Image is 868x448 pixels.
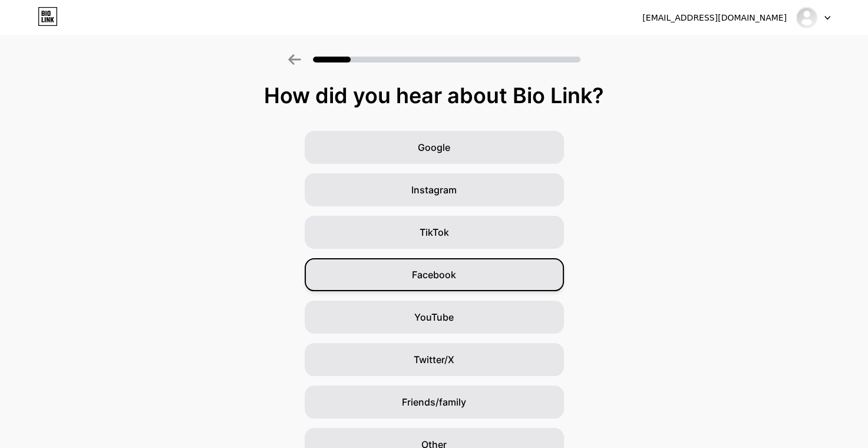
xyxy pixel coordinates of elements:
span: Google [418,140,450,154]
img: Mostafa Elmasry [796,6,818,29]
span: Friends/family [402,395,466,409]
span: Twitter/X [414,353,454,367]
div: [EMAIL_ADDRESS][DOMAIN_NAME] [642,12,787,24]
span: Facebook [412,268,456,282]
span: YouTube [414,310,454,324]
div: How did you hear about Bio Link? [6,84,862,107]
span: TikTok [420,225,449,239]
span: Instagram [411,183,457,197]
